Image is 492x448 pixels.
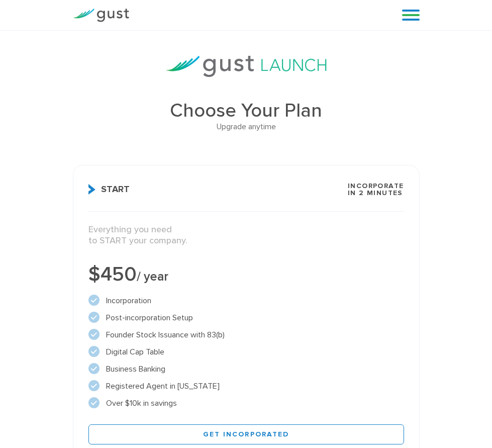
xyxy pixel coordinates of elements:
h1: Choose Your Plan [73,101,420,120]
span: Incorporate in 2 Minutes [348,183,404,197]
div: $450 [88,264,404,285]
div: Upgrade anytime [73,120,420,133]
img: gust-launch-logos.svg [166,56,327,77]
li: Digital Cap Table [88,346,404,358]
img: Start Icon X2 [88,184,96,195]
li: Post-incorporation Setup [88,312,404,324]
span: Start [88,184,130,195]
li: Over $10k in savings [88,397,404,409]
img: Gust Logo [73,9,129,22]
li: Founder Stock Issuance with 83(b) [88,329,404,341]
li: Registered Agent in [US_STATE] [88,380,404,392]
li: Business Banking [88,363,404,375]
a: Get Incorporated [88,424,404,444]
span: / year [137,269,168,284]
li: Incorporation [88,295,404,307]
p: Everything you need to START your company. [88,224,404,247]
